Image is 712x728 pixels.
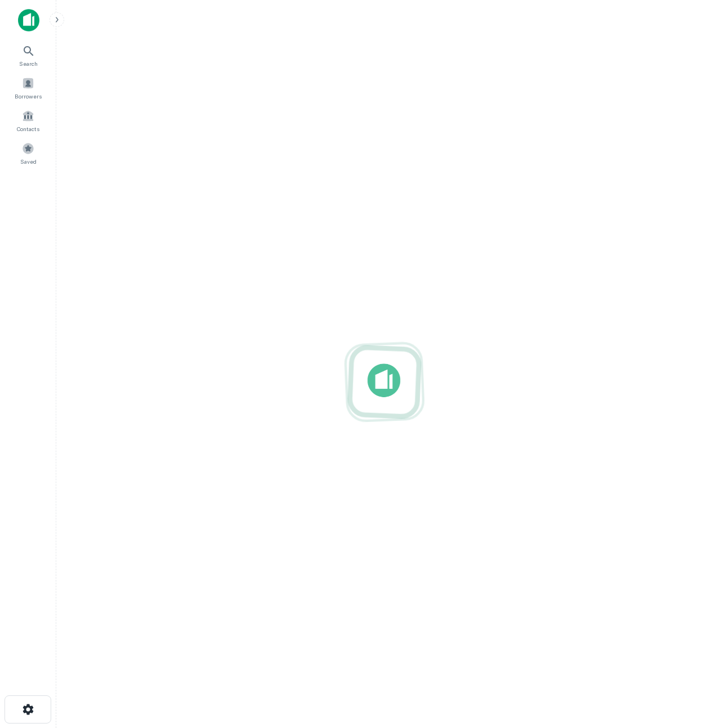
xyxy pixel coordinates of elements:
[3,73,53,103] a: Borrowers
[17,124,39,133] span: Contacts
[3,138,53,168] a: Saved
[18,9,39,32] img: capitalize-icon.png
[15,92,42,101] span: Borrowers
[656,638,712,692] iframe: Chat Widget
[19,59,38,68] span: Search
[3,105,53,136] a: Contacts
[3,40,53,70] a: Search
[20,157,37,166] span: Saved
